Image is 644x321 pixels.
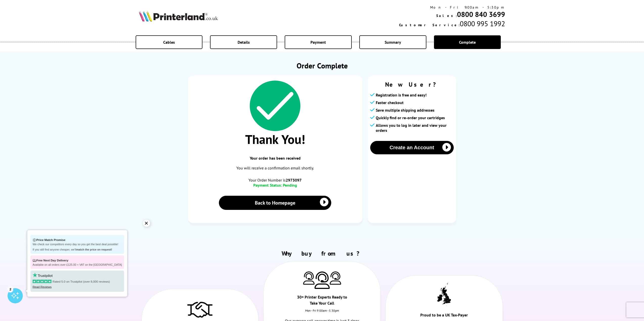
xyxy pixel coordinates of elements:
[193,165,357,171] p: You will receive a confirmation email shortly.
[33,289,56,293] a: Read Reviews
[33,283,56,287] img: stars-5.svg
[8,286,13,292] div: 2
[399,23,460,27] span: Customer Service:
[399,5,505,10] div: Mon - Fri 9:00am - 5:30pm
[163,40,175,45] span: Cables
[33,283,140,287] p: Rated 5.0 on Trustpilot (over 8,000 reviews)
[330,271,341,284] img: Printer Experts
[143,220,150,227] div: ✕
[193,131,357,147] span: Thank You!
[376,115,445,120] span: Quickly find or re-order your cartridges
[33,256,140,263] p: Free Next Day Delivery
[253,183,282,188] span: Payment Status:
[460,19,505,28] span: 0800 995 1992
[85,245,128,249] strong: match the price on request!
[283,183,297,188] span: Pending
[187,299,213,319] img: Trusted Service
[33,245,140,249] p: If you still find anyone cheaper, we'll
[238,40,250,45] span: Details
[385,40,401,45] span: Summary
[415,312,473,320] div: Proud to be a UK Tax-Payer
[459,40,476,45] span: Complete
[139,11,218,22] img: Printerland Logo
[370,141,454,154] button: Create an Account
[193,178,357,183] span: Your Order Number is
[33,275,57,280] img: trustpilot rating
[293,294,351,309] div: 30+ Printer Experts Ready to Take Your Call
[457,10,505,19] a: 0800 840 3699
[437,283,451,306] img: UK tax payer
[376,92,427,97] span: Registration is free and easy!
[376,123,454,133] span: Allows you to log in later and view your orders
[376,100,404,105] span: Faster checkout
[219,196,331,210] a: Back to Homepage
[286,178,302,183] b: 2973097
[139,250,505,257] h2: Why buy from us?
[33,232,140,239] p: Price Match Promise
[315,271,330,289] img: Printer Experts
[188,61,456,70] h1: Order Complete
[33,239,140,243] p: We check our competitors every day so you get the best deal possible!
[376,108,434,113] span: Save multiple shipping addresses
[264,309,380,317] div: Mon - Fri 9:00am - 5.30pm
[436,13,457,18] span: Sales:
[33,263,140,267] p: Available on all orders over £125.00 + VAT on the [GEOGRAPHIC_DATA]
[193,156,357,161] span: Your order has been received
[370,81,454,88] span: New User?
[310,40,326,45] span: Payment
[303,271,315,284] img: Printer Experts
